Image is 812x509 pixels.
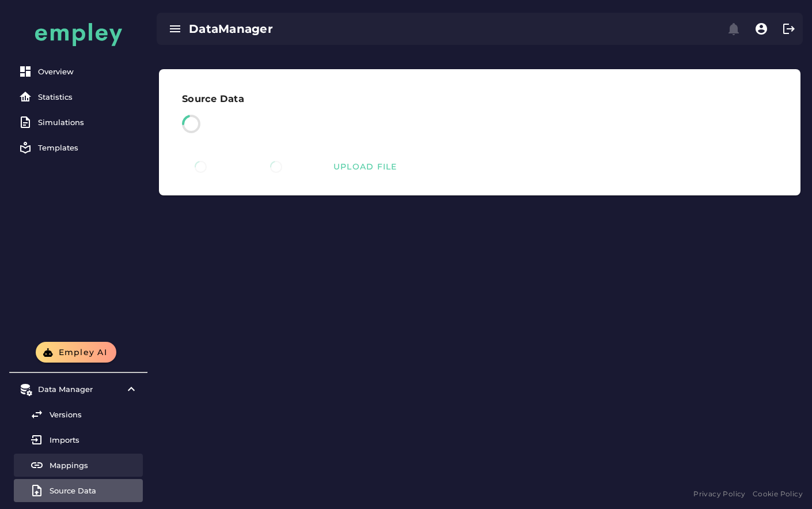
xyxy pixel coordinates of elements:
a: Overview [14,60,143,83]
div: Versions [50,410,138,419]
button: Empley AI [36,342,116,363]
a: Mappings [14,454,143,477]
a: Cookie Policy [753,488,803,500]
div: Imports [50,435,138,444]
button: Upload File [328,160,402,174]
span: Empley AI [58,347,107,357]
div: Simulations [38,118,138,127]
div: Statistics [38,92,138,101]
div: Overview [38,67,138,76]
span: Upload File [333,161,397,172]
a: Simulations [14,111,143,134]
div: Data Manager [38,384,119,394]
a: Imports [14,428,143,451]
div: Templates [38,143,138,152]
a: Versions [14,403,143,426]
h3: Source Data [182,92,777,105]
div: Source Data [50,486,138,495]
div: DataManager [189,21,454,37]
a: Privacy Policy [693,488,746,500]
a: Templates [14,136,143,159]
a: Statistics [14,85,143,108]
a: Source Data [14,479,143,502]
div: Mappings [50,461,138,470]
